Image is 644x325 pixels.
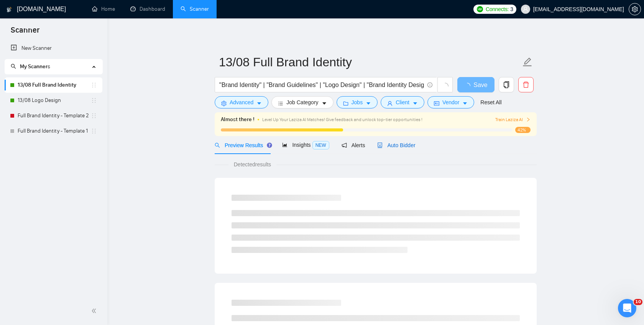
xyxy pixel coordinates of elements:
span: search [11,64,16,69]
a: 13/08 Full Brand Identity [18,77,91,93]
span: loading [464,83,473,89]
span: Connects: [486,5,509,13]
span: holder [91,128,97,134]
span: Insights [282,142,329,148]
span: bars [278,100,283,106]
span: edit [522,57,532,67]
span: 3 [510,5,513,13]
li: New Scanner [5,41,102,56]
span: My Scanners [11,63,50,70]
button: barsJob Categorycaret-down [271,96,333,108]
span: info-circle [427,82,432,87]
span: caret-down [462,100,468,106]
a: dashboardDashboard [130,6,165,12]
span: setting [221,100,227,106]
span: Client [396,98,409,107]
span: NEW [312,141,329,149]
a: setting [629,6,641,12]
img: logo [7,3,12,16]
span: setting [629,6,641,12]
span: caret-down [366,100,371,106]
span: 10 [634,299,642,305]
span: folder [343,100,348,106]
span: caret-down [412,100,418,106]
li: Full Brand Identity - Template 2 [5,108,102,123]
button: folderJobscaret-down [337,96,378,108]
li: Full Brand Identity - Template 1 [5,123,102,139]
span: Preview Results [215,142,270,148]
span: user [387,100,393,106]
a: Full Brand Identity - Template 2 [18,108,91,123]
span: area-chart [282,142,287,148]
span: caret-down [322,100,327,106]
button: copy [499,77,514,92]
span: Scanner [5,25,46,41]
span: 42% [515,127,531,133]
span: My Scanners [20,63,50,70]
span: idcard [434,100,439,106]
button: delete [518,77,534,92]
span: notification [342,143,347,148]
li: 13/08 Full Brand Identity [5,77,102,93]
span: Advanced [230,98,253,107]
button: settingAdvancedcaret-down [215,96,268,108]
span: Auto Bidder [377,142,415,148]
span: delete [519,81,533,88]
input: Search Freelance Jobs... [219,80,424,90]
span: right [526,117,531,122]
span: loading [442,83,449,90]
a: New Scanner [11,41,96,56]
input: Scanner name... [219,53,521,72]
span: Detected results [228,160,276,169]
button: Save [457,77,495,92]
a: homeHome [92,6,115,12]
span: Save [473,80,487,90]
span: holder [91,113,97,119]
img: upwork-logo.png [477,6,483,12]
span: user [523,7,528,12]
button: userClientcaret-down [381,96,424,108]
span: holder [91,97,97,103]
a: searchScanner [181,6,209,12]
a: Reset All [480,98,501,107]
a: 13/08 Logo Design [18,93,91,108]
span: Almost there ! [221,115,255,124]
span: Level Up Your Laziza AI Matches! Give feedback and unlock top-tier opportunities ! [262,117,422,122]
div: Tooltip anchor [266,142,273,149]
span: Job Category [286,98,318,107]
span: copy [499,81,514,88]
span: Alerts [342,142,365,148]
iframe: Intercom live chat [618,299,636,317]
span: search [215,143,220,148]
span: Jobs [352,98,363,107]
span: caret-down [256,100,262,106]
span: holder [91,82,97,88]
span: double-left [91,307,99,315]
li: 13/08 Logo Design [5,93,102,108]
a: Full Brand Identity - Template 1 [18,123,91,139]
button: Train Laziza AI [495,116,531,123]
button: setting [629,3,641,15]
button: idcardVendorcaret-down [427,96,474,108]
span: Vendor [442,98,459,107]
span: robot [377,143,383,148]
